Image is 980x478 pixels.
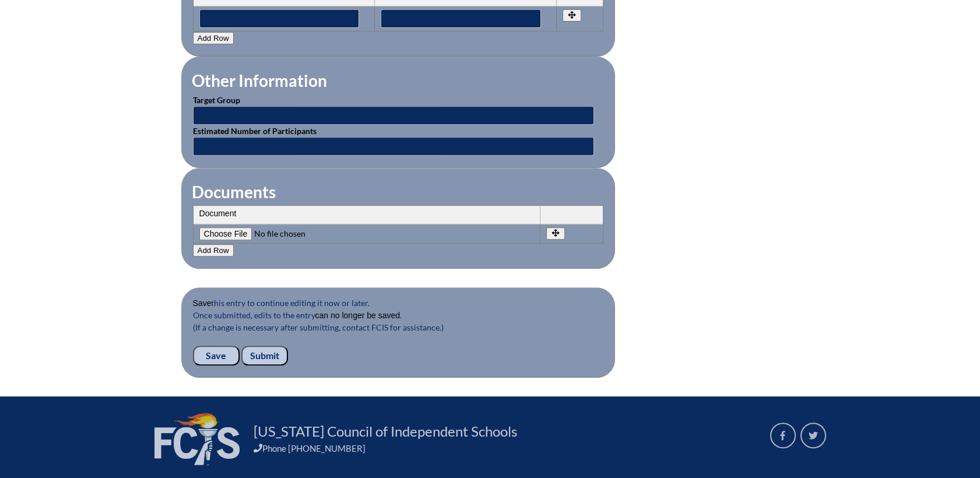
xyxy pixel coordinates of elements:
th: Document [194,206,540,224]
div: Phone [PHONE_NUMBER] [254,443,756,454]
legend: Documents [191,182,277,202]
a: [US_STATE] Council of Independent Schools [249,422,522,441]
button: Add Row [193,244,234,256]
img: FCIS_logo_white [154,413,240,465]
p: this entry to continue editing it now or later. [193,297,603,309]
p: Once submitted, edits to the entry . (If a change is necessary after submitting, contact FCIS for... [193,309,603,346]
label: Target Group [193,95,240,105]
b: can no longer be saved [315,311,401,320]
label: Estimated Number of Participants [193,126,317,136]
input: Submit [241,346,288,365]
button: Add Row [193,32,234,44]
input: Save [193,346,240,365]
legend: Other Information [191,71,328,90]
b: Save [193,298,212,308]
